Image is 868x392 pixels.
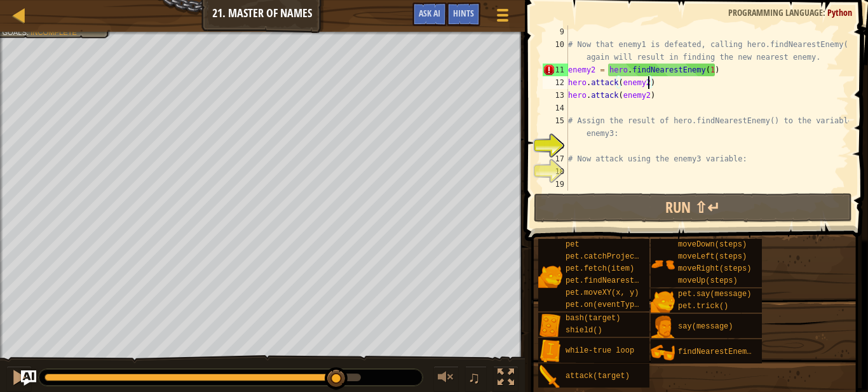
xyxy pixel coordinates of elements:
img: portrait.png [651,341,675,365]
span: : [823,6,827,18]
span: ♫ [468,368,480,387]
span: Hints [453,7,474,19]
button: Ask AI [21,370,36,386]
div: 13 [543,89,568,102]
img: portrait.png [538,314,562,338]
button: ♫ [465,366,487,392]
div: 10 [543,38,568,64]
button: Toggle fullscreen [493,366,519,392]
span: pet.moveXY(x, y) [566,288,639,297]
button: Show game menu [487,3,519,32]
div: 19 [543,178,568,191]
img: portrait.png [651,290,675,314]
div: 17 [543,152,568,165]
span: findNearestEnemy() [678,348,761,356]
div: 11 [543,64,568,76]
span: shield() [566,326,602,335]
span: moveLeft(steps) [678,252,747,261]
span: while-true loop [566,346,634,355]
button: Ask AI [412,3,447,26]
span: pet.catchProjectile(arrow) [566,252,684,261]
span: pet.on(eventType, handler) [566,301,684,309]
button: Adjust volume [433,366,459,392]
span: Programming language [728,6,823,18]
span: pet [566,240,580,249]
img: portrait.png [538,365,562,389]
div: 12 [543,76,568,89]
div: 15 [543,114,568,140]
span: pet.say(message) [678,290,751,299]
div: 18 [543,165,568,178]
img: portrait.png [538,339,562,363]
span: pet.trick() [678,302,728,311]
span: Python [827,6,852,18]
span: moveRight(steps) [678,264,751,273]
button: Run ⇧↵ [534,193,852,222]
span: moveDown(steps) [678,240,747,249]
div: 14 [543,102,568,114]
div: 16 [543,140,568,152]
span: bash(target) [566,314,620,323]
span: pet.findNearestByType(type) [566,276,689,285]
span: pet.fetch(item) [566,264,634,273]
img: portrait.png [538,264,562,288]
button: Ctrl + P: Pause [6,366,32,392]
span: attack(target) [566,372,630,381]
img: portrait.png [651,315,675,339]
div: 9 [543,25,568,38]
span: moveUp(steps) [678,276,738,285]
span: Ask AI [419,7,440,19]
img: portrait.png [651,252,675,276]
span: say(message) [678,322,733,331]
